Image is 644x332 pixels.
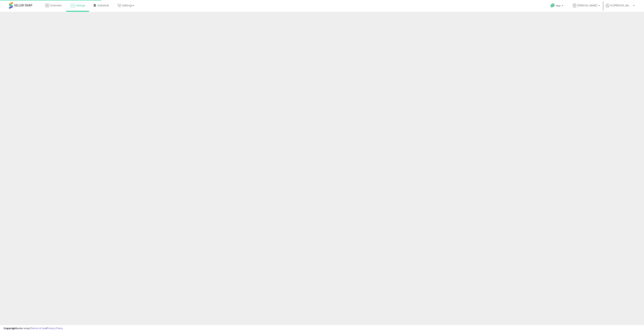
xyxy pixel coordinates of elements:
span: Listings [76,4,85,7]
span: Overview [50,4,62,7]
a: Help [548,1,567,12]
a: Hi [PERSON_NAME] [606,4,635,12]
span: [PERSON_NAME] [577,4,597,7]
i: Get Help [550,3,555,8]
span: Hi [PERSON_NAME] [610,4,632,7]
span: Help [556,4,561,7]
span: DataHub [98,4,109,7]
